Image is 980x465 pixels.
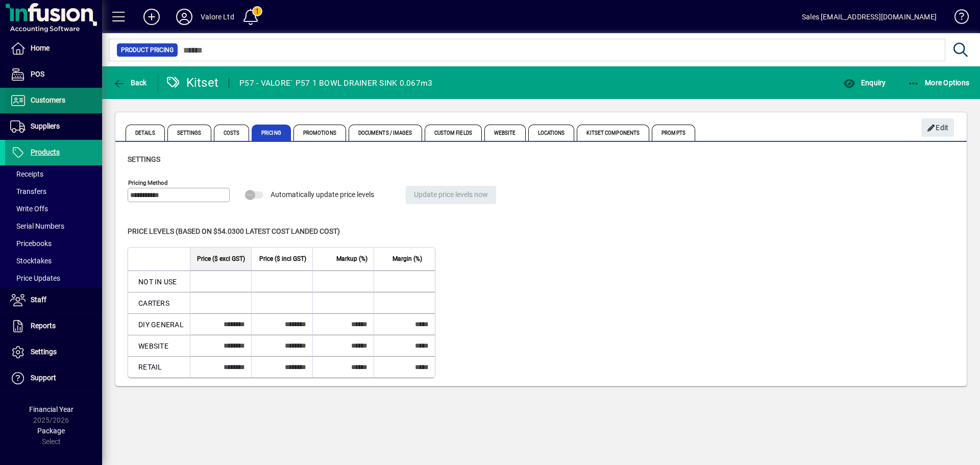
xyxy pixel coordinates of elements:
span: Price ($ excl GST) [197,253,245,264]
a: Write Offs [5,200,102,217]
td: NOT IN USE [128,271,190,292]
div: Sales [EMAIL_ADDRESS][DOMAIN_NAME] [802,9,937,25]
a: Stocktakes [5,252,102,270]
span: Prompts [652,125,695,141]
a: Pricebooks [5,235,102,252]
span: Margin (%) [393,253,422,264]
span: Write Offs [10,205,48,213]
span: Enquiry [843,79,886,87]
a: Settings [5,339,102,365]
span: Custom Fields [425,125,482,141]
span: Settings [167,125,211,141]
div: Valore Ltd [201,9,234,25]
span: Reports [31,322,56,330]
button: Add [135,8,168,26]
a: Home [5,36,102,61]
a: Knowledge Base [947,2,967,35]
span: Support [31,374,56,382]
span: Edit [927,119,949,136]
span: Price Updates [10,274,60,282]
span: Products [31,148,60,156]
span: Details [126,125,165,141]
a: Staff [5,287,102,313]
span: Website [484,125,526,141]
span: Documents / Images [349,125,422,141]
a: Suppliers [5,114,102,139]
mat-label: Pricing method [128,179,168,186]
button: Enquiry [841,74,888,92]
td: DIY GENERAL [128,313,190,335]
button: Update price levels now [406,186,496,204]
div: P57 - VALORE` P57 1 BOWL DRAINER SINK 0.067m3 [239,75,432,91]
span: Kitset Components [577,125,649,141]
span: Price levels (based on $54.0300 Latest cost landed cost) [128,227,340,235]
a: Transfers [5,183,102,200]
button: Edit [921,118,954,137]
a: Receipts [5,165,102,183]
span: Product Pricing [121,45,174,55]
button: More Options [905,74,972,92]
span: Home [31,44,50,52]
td: WEBSITE [128,335,190,356]
span: Price ($ incl GST) [259,253,306,264]
span: Financial Year [29,405,73,413]
span: Serial Numbers [10,222,64,230]
span: More Options [908,79,970,87]
td: CARTERS [128,292,190,313]
a: Reports [5,313,102,339]
button: Back [110,74,150,92]
a: Customers [5,88,102,113]
span: Settings [128,155,160,163]
button: Profile [168,8,201,26]
a: Support [5,365,102,391]
span: Suppliers [31,122,60,130]
span: Receipts [10,170,43,178]
span: Pricing [252,125,291,141]
a: POS [5,62,102,87]
span: Transfers [10,187,46,195]
div: Kitset [166,75,219,91]
span: Update price levels now [414,186,488,203]
span: Locations [528,125,575,141]
span: Staff [31,296,46,304]
span: Automatically update price levels [271,190,374,199]
span: Back [113,79,147,87]
td: RETAIL [128,356,190,377]
span: POS [31,70,44,78]
a: Price Updates [5,270,102,287]
span: Pricebooks [10,239,52,248]
span: Customers [31,96,65,104]
span: Package [37,427,65,435]
span: Settings [31,348,57,356]
app-page-header-button: Back [102,74,158,92]
span: Promotions [293,125,346,141]
span: Markup (%) [336,253,367,264]
span: Costs [214,125,250,141]
a: Serial Numbers [5,217,102,235]
span: Stocktakes [10,257,52,265]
